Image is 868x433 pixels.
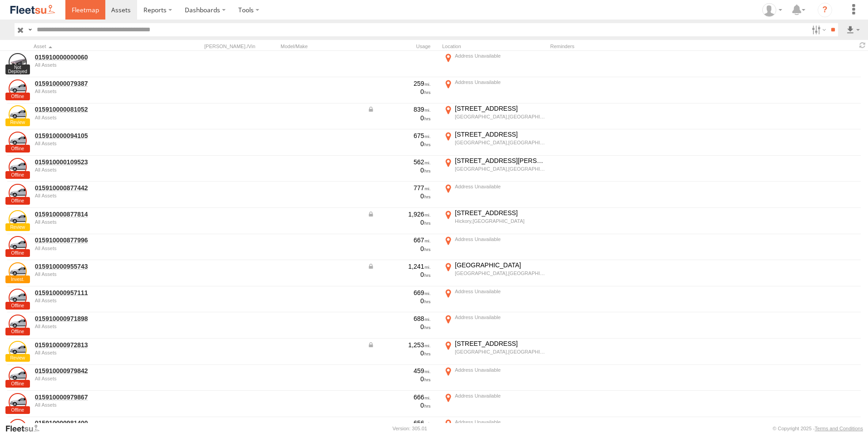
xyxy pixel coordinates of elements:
[442,182,547,207] label: Click to View Current Location
[35,236,159,244] a: 015910000877996
[367,114,431,122] div: 0
[35,315,159,323] a: 015910000971898
[35,298,159,303] div: undefined
[455,113,545,120] div: [GEOGRAPHIC_DATA],[GEOGRAPHIC_DATA]
[442,78,547,103] label: Click to View Current Location
[35,184,159,192] a: 015910000877442
[455,261,545,269] div: [GEOGRAPHIC_DATA]
[442,209,547,233] label: Click to View Current Location
[35,210,159,218] a: 015910000877814
[442,392,547,416] label: Click to View Current Location
[367,401,431,409] div: 0
[455,130,545,138] div: [STREET_ADDRESS]
[367,245,431,253] div: 0
[442,340,547,364] label: Click to View Current Location
[367,341,431,349] div: Data from Vehicle CANbus
[367,184,431,192] div: 777
[35,246,159,251] div: undefined
[9,132,27,150] a: View Asset Details
[9,315,27,333] a: View Asset Details
[367,349,431,357] div: 0
[9,4,56,16] img: fleetsu-logo-horizontal.svg
[442,52,547,76] label: Click to View Current Location
[808,23,828,36] label: Search Filter Options
[818,3,832,17] i: ?
[35,271,159,277] div: undefined
[367,105,431,113] div: Data from Vehicle CANbus
[367,236,431,244] div: 667
[35,324,159,329] div: undefined
[455,349,545,355] div: [GEOGRAPHIC_DATA],[GEOGRAPHIC_DATA]
[35,341,159,349] a: 015910000972813
[35,132,159,140] a: 015910000094105
[442,261,547,285] label: Click to View Current Location
[35,350,159,355] div: undefined
[367,323,431,331] div: 0
[455,270,545,276] div: [GEOGRAPHIC_DATA],[GEOGRAPHIC_DATA]
[759,3,785,17] div: Cristy Hull
[442,235,547,260] label: Click to View Current Location
[367,271,431,279] div: 0
[35,105,159,113] a: 015910000081052
[35,289,159,297] a: 015910000957111
[455,139,545,146] div: [GEOGRAPHIC_DATA],[GEOGRAPHIC_DATA]
[367,297,431,305] div: 0
[9,210,27,228] a: View Asset Details
[367,192,431,200] div: 0
[455,340,545,348] div: [STREET_ADDRESS]
[367,158,431,166] div: 562
[367,140,431,148] div: 0
[35,141,159,146] div: undefined
[5,424,47,433] a: Visit our Website
[442,287,547,312] label: Click to View Current Location
[455,209,545,217] div: [STREET_ADDRESS]
[9,105,27,123] a: View Asset Details
[367,375,431,383] div: 0
[9,367,27,385] a: View Asset Details
[366,43,439,49] div: Usage
[35,167,159,172] div: undefined
[35,89,159,94] div: undefined
[442,366,547,390] label: Click to View Current Location
[367,393,431,401] div: 666
[35,193,159,198] div: undefined
[204,43,277,49] div: [PERSON_NAME]./Vin
[35,262,159,271] a: 015910000955743
[857,41,868,49] span: Refresh
[367,210,431,218] div: Data from Vehicle CANbus
[845,23,861,36] label: Export results as...
[367,419,431,427] div: 656
[393,426,427,431] div: Version: 305.01
[442,43,547,49] div: Location
[35,402,159,408] div: undefined
[442,313,547,338] label: Click to View Current Location
[442,130,547,155] label: Click to View Current Location
[26,23,34,36] label: Search Query
[9,79,27,98] a: View Asset Details
[455,157,545,165] div: [STREET_ADDRESS][PERSON_NAME]
[455,166,545,172] div: [GEOGRAPHIC_DATA],[GEOGRAPHIC_DATA]
[367,79,431,88] div: 259
[550,43,695,49] div: Reminders
[367,218,431,226] div: 0
[367,262,431,271] div: Data from Vehicle CANbus
[442,157,547,181] label: Click to View Current Location
[9,158,27,176] a: View Asset Details
[367,289,431,297] div: 669
[35,79,159,88] a: 015910000079387
[367,132,431,140] div: 675
[35,419,159,427] a: 015910000981400
[35,158,159,166] a: 015910000109523
[367,315,431,323] div: 688
[35,115,159,120] div: undefined
[367,88,431,96] div: 0
[9,262,27,280] a: View Asset Details
[35,393,159,401] a: 015910000979867
[35,376,159,381] div: undefined
[367,166,431,174] div: 0
[9,289,27,307] a: View Asset Details
[9,236,27,254] a: View Asset Details
[9,184,27,202] a: View Asset Details
[35,62,159,68] div: undefined
[455,218,545,224] div: Hickory,[GEOGRAPHIC_DATA]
